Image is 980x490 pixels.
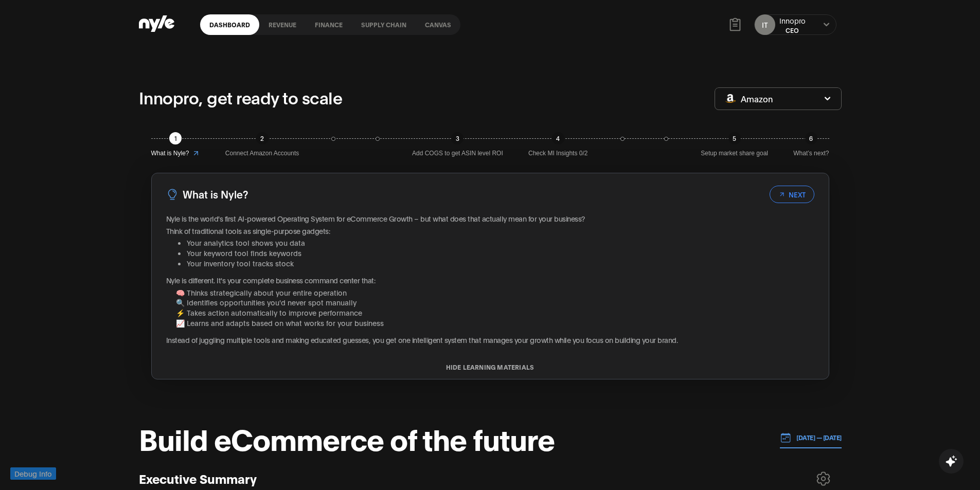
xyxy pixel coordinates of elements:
span: What is Nyle? [151,149,189,158]
p: [DATE] — [DATE] [791,433,842,442]
div: 4 [552,132,564,144]
span: Amazon [741,93,773,104]
a: Canvas [416,14,460,35]
span: Setup market share goal [701,149,768,158]
li: 🧠 Thinks strategically about your entire operation [176,287,814,298]
div: 2 [256,132,269,144]
p: Nyle is different. It's your complete business command center that: [166,275,814,285]
button: NEXT [770,186,814,203]
p: Innopro, get ready to scale [139,85,343,110]
div: 3 [451,132,464,144]
div: Innopro [779,15,806,26]
img: Amazon [725,94,736,103]
button: InnoproCEO [779,15,806,34]
button: Debug Info [10,467,56,480]
li: Your analytics tool shows you data [187,238,814,248]
h1: Build eCommerce of the future [139,423,555,453]
span: Debug Info [14,468,52,479]
button: Revenue [259,21,306,28]
h3: What is Nyle? [183,186,248,202]
h3: Executive Summary [139,470,257,486]
span: Check MI Insights 0/2 [528,149,587,158]
div: 1 [169,132,182,144]
img: LightBulb [166,188,179,201]
li: ⚡ Takes action automatically to improve performance [176,307,814,318]
button: HIDE LEARNING MATERIALS [152,364,829,371]
p: Instead of juggling multiple tools and making educated guesses, you get one intelligent system th... [166,335,814,345]
img: 01.01.24 — 07.01.24 [780,432,791,443]
span: Add COGS to get ASIN level ROI [412,149,503,158]
li: Your keyword tool finds keywords [187,248,814,258]
li: 🔍 Identifies opportunities you'd never spot manually [176,297,814,307]
p: Nyle is the world's first AI-powered Operating System for eCommerce Growth – but what does that a... [166,213,814,224]
a: Supply chain [352,14,416,35]
button: [DATE] — [DATE] [780,427,842,448]
li: 📈 Learns and adapts based on what works for your business [176,318,814,328]
p: Think of traditional tools as single-purpose gadgets: [166,226,814,236]
span: What’s next? [793,149,829,158]
a: finance [306,14,352,35]
a: Dashboard [200,14,259,35]
div: 5 [728,132,741,144]
span: Connect Amazon Accounts [225,149,299,158]
li: Your inventory tool tracks stock [187,258,814,268]
button: IT [755,14,775,35]
div: 6 [805,132,817,144]
div: CEO [779,26,806,34]
button: Amazon [715,87,842,110]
